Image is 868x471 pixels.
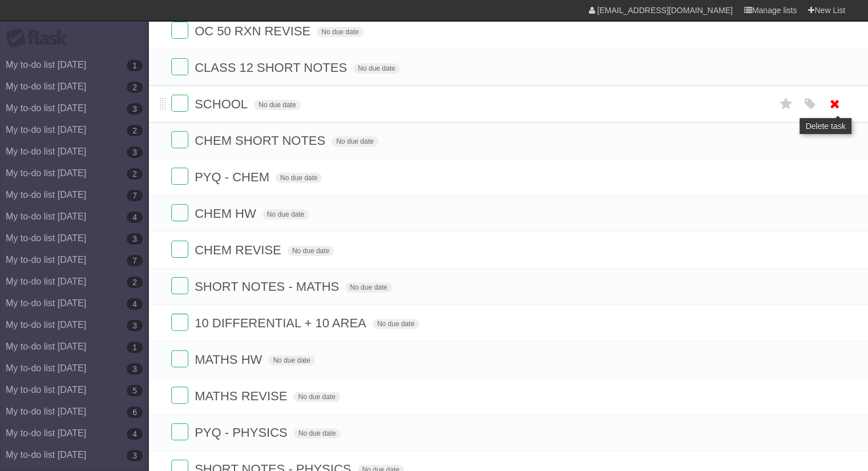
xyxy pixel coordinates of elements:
[195,389,290,403] span: MATHS REVISE
[171,131,188,148] label: Done
[127,255,143,266] b: 7
[127,147,143,158] b: 3
[127,407,143,418] b: 6
[195,133,328,148] span: CHEM SHORT NOTES
[127,212,143,223] b: 4
[195,316,369,330] span: 10 DIFFERENTIAL + 10 AREA
[195,170,272,184] span: PYQ - CHEM
[127,385,143,396] b: 5
[127,168,143,180] b: 2
[127,190,143,201] b: 7
[127,103,143,115] b: 3
[171,204,188,221] label: Done
[288,246,334,256] span: No due date
[268,355,314,366] span: No due date
[195,97,251,111] span: SCHOOL
[127,82,143,93] b: 2
[373,319,419,329] span: No due date
[195,279,342,294] span: SHORT NOTES - MATHS
[171,277,188,294] label: Done
[195,60,350,75] span: CLASS 12 SHORT NOTES
[263,209,309,220] span: No due date
[171,168,188,185] label: Done
[345,282,391,293] span: No due date
[195,206,259,221] span: CHEM HW
[6,28,74,48] div: Flask
[294,428,340,438] span: No due date
[195,24,313,38] span: OC 50 RXN REVISE
[276,173,322,183] span: No due date
[171,95,188,112] label: Done
[127,233,143,245] b: 3
[127,60,143,71] b: 1
[353,63,399,74] span: No due date
[127,320,143,331] b: 3
[293,392,340,402] span: No due date
[127,298,143,310] b: 4
[171,314,188,331] label: Done
[171,350,188,367] label: Done
[171,423,188,440] label: Done
[171,241,188,258] label: Done
[127,125,143,136] b: 2
[332,136,378,147] span: No due date
[127,450,143,461] b: 3
[127,428,143,440] b: 4
[127,342,143,353] b: 1
[195,425,290,440] span: PYQ - PHYSICS
[195,243,284,257] span: CHEM REVISE
[171,58,188,75] label: Done
[317,27,363,37] span: No due date
[195,352,265,367] span: MATHS HW
[776,95,797,113] label: Star task
[254,100,300,110] span: No due date
[171,387,188,404] label: Done
[127,363,143,375] b: 3
[127,277,143,288] b: 2
[171,22,188,39] label: Done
